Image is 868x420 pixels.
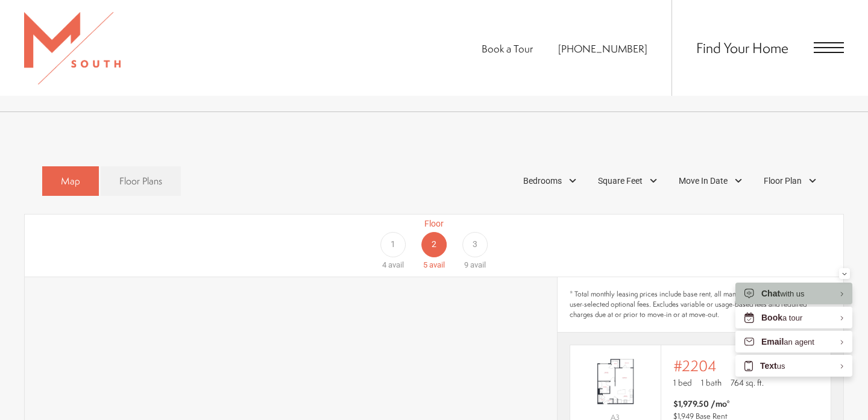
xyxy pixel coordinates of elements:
span: 9 [464,260,468,269]
span: Bedrooms [523,175,562,187]
img: MSouth [24,12,121,84]
span: Floor Plans [119,174,162,188]
a: Call Us at 813-570-8014 [558,42,647,55]
span: Square Feet [598,175,643,187]
span: Map [61,174,80,188]
span: Floor Plan [764,175,802,187]
span: 1 [391,238,395,251]
a: Find Your Home [696,38,788,57]
span: 4 [382,260,386,269]
a: Book a Tour [482,42,533,55]
button: Open Menu [814,42,844,53]
span: avail [470,260,486,269]
span: #2204 [673,357,717,374]
span: * Total monthly leasing prices include base rent, all mandatory monthly fees and any user-selecte... [570,289,831,319]
a: Floor 3 [454,218,495,271]
img: #2204 - 1 bedroom floor plan layout with 1 bathroom and 764 square feet [570,353,661,410]
span: $1,979.50 /mo* [673,398,730,410]
span: 1 bath [701,377,722,389]
a: Floor 1 [373,218,414,271]
span: avail [388,260,404,269]
span: 1 bed [673,377,692,389]
span: Move In Date [679,175,728,187]
span: [PHONE_NUMBER] [558,42,647,55]
span: 764 sq. ft. [731,377,764,389]
span: 3 [473,238,477,251]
